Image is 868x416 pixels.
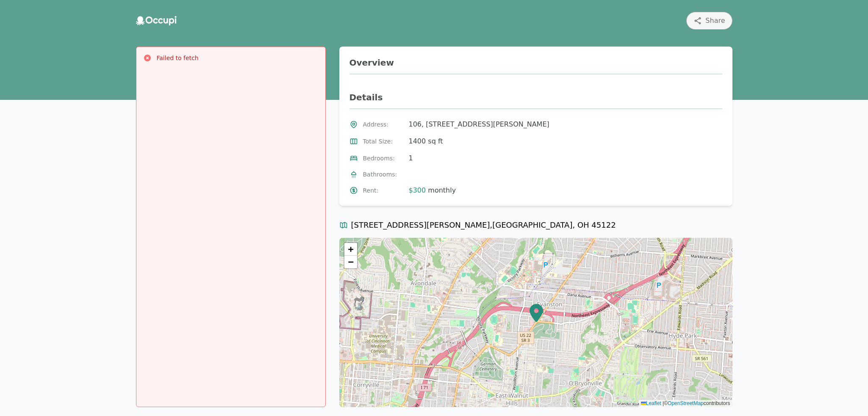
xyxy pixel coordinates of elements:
a: Zoom in [344,243,357,256]
h2: Overview [349,57,722,74]
span: 1400 sq ft [409,136,443,146]
span: Total Size : [363,137,404,146]
h2: Details [349,91,722,109]
a: Zoom out [344,256,357,268]
div: © contributors [639,400,732,407]
span: Rent : [363,186,404,195]
span: 1 [409,153,413,163]
a: OpenStreetMap [668,400,704,406]
span: monthly [426,186,456,194]
div: Failed to fetch [157,54,199,62]
button: Share [686,12,732,30]
span: Bedrooms : [363,154,404,163]
h3: [STREET_ADDRESS][PERSON_NAME] , [GEOGRAPHIC_DATA] , OH 45122 [339,219,732,238]
span: + [348,244,353,254]
span: 106, [STREET_ADDRESS][PERSON_NAME] [409,119,549,129]
span: | [663,400,664,406]
span: − [348,256,353,267]
span: Address : [363,120,404,129]
span: $300 [409,186,426,194]
span: Share [705,16,725,26]
a: Leaflet [641,400,661,406]
img: Marker [530,303,543,322]
span: Bathrooms : [363,170,404,179]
